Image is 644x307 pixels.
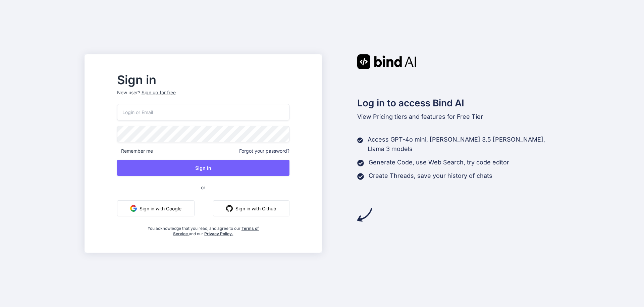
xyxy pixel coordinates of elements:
h2: Sign in [117,74,289,85]
button: Sign in with Github [213,200,289,216]
p: tiers and features for Free Tier [357,112,560,121]
img: arrow [357,207,372,222]
img: google [130,205,137,212]
span: or [174,179,232,196]
p: Generate Code, use Web Search, try code editor [369,158,509,167]
button: Sign In [117,160,289,176]
h2: Log in to access Bind AI [357,96,560,110]
a: Privacy Policy. [204,231,233,236]
input: Login or Email [117,104,289,120]
span: View Pricing [357,113,393,120]
div: You acknowledge that you read, and agree to our and our [146,222,261,237]
span: Remember me [117,148,153,154]
img: Bind AI logo [357,54,416,69]
div: Sign up for free [142,89,176,96]
a: Terms of Service [173,226,259,236]
p: Create Threads, save your history of chats [369,171,492,181]
span: Forgot your password? [239,148,289,154]
p: New user? [117,89,289,104]
p: Access GPT-4o mini, [PERSON_NAME] 3.5 [PERSON_NAME], Llama 3 models [368,135,559,154]
button: Sign in with Google [117,200,195,216]
img: github [226,205,233,212]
